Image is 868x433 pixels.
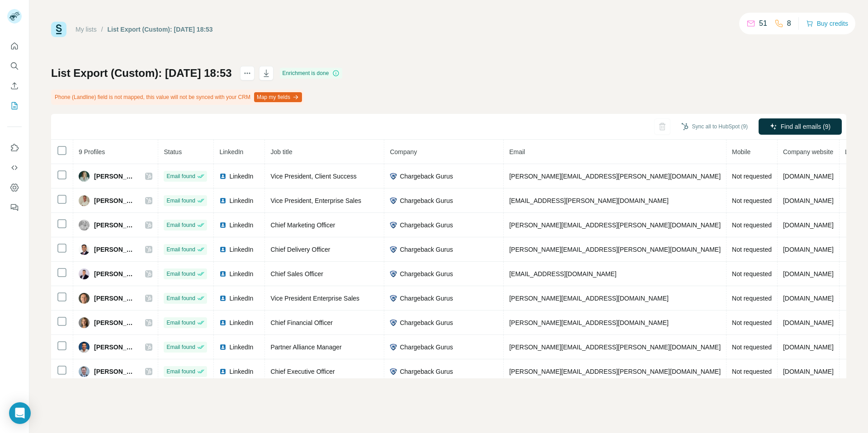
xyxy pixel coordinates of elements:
img: company-logo [390,295,397,302]
span: Not requested [732,173,772,180]
span: Email found [166,197,195,205]
span: Not requested [732,295,772,302]
span: Find all emails (9) [781,122,830,131]
button: Quick start [7,38,22,54]
span: Chargeback Gurus [400,172,453,181]
img: Avatar [79,293,90,304]
span: 9 Profiles [79,148,105,155]
span: LinkedIn [219,148,243,155]
span: [PERSON_NAME] [94,196,136,205]
span: Chargeback Gurus [400,343,453,352]
span: Chargeback Gurus [400,318,453,327]
img: company-logo [390,319,397,326]
span: [DOMAIN_NAME] [783,270,834,278]
img: company-logo [390,221,397,229]
span: [PERSON_NAME] [94,318,136,327]
span: Chargeback Gurus [400,221,453,230]
img: Avatar [79,342,90,353]
span: Email found [166,245,195,254]
span: Email found [166,221,195,229]
button: Use Surfe on LinkedIn [7,140,22,156]
button: Buy credits [806,17,848,30]
span: Company [390,148,417,155]
span: [DOMAIN_NAME] [783,221,834,229]
span: [DOMAIN_NAME] [783,319,834,326]
span: Email found [166,319,195,327]
span: Vice President, Enterprise Sales [270,197,361,204]
button: My lists [7,98,22,114]
img: LinkedIn logo [219,368,226,375]
li: / [101,25,103,34]
span: Chargeback Gurus [400,269,453,278]
button: Find all emails (9) [759,118,842,135]
span: LinkedIn [229,294,253,303]
button: Map my fields [254,92,302,102]
span: Email found [166,343,195,351]
span: Job title [270,148,292,155]
img: LinkedIn logo [219,246,226,253]
span: Chief Executive Officer [270,368,335,375]
span: Not requested [732,344,772,351]
span: [PERSON_NAME] [94,172,136,181]
img: Avatar [79,195,90,206]
span: LinkedIn [229,367,253,376]
img: company-logo [390,246,397,253]
span: [DOMAIN_NAME] [783,368,834,375]
a: My lists [75,26,97,33]
img: Avatar [7,9,22,24]
button: Sync all to HubSpot (9) [675,120,754,133]
img: LinkedIn logo [219,173,226,180]
span: Email found [166,367,195,376]
span: [DOMAIN_NAME] [783,173,834,180]
span: Not requested [732,246,772,253]
span: Vice President, Client Success [270,173,356,180]
span: [PERSON_NAME][EMAIL_ADDRESS][PERSON_NAME][DOMAIN_NAME] [509,344,721,351]
button: actions [240,66,255,80]
button: Feedback [7,199,22,216]
span: LinkedIn [229,318,253,327]
img: company-logo [390,368,397,375]
span: Chief Marketing Officer [270,221,335,229]
span: [EMAIL_ADDRESS][PERSON_NAME][DOMAIN_NAME] [509,197,668,204]
button: Enrich CSV [7,78,22,94]
span: Chief Delivery Officer [270,246,330,253]
span: LinkedIn [229,269,253,278]
span: [PERSON_NAME] [94,221,136,230]
span: Not requested [732,197,772,204]
span: LinkedIn [229,343,253,352]
img: company-logo [390,197,397,204]
span: [PERSON_NAME] [94,367,136,376]
span: [DOMAIN_NAME] [783,344,834,351]
img: Surfe Logo [51,22,66,37]
span: Partner Alliance Manager [270,344,341,351]
img: Avatar [79,268,90,279]
span: [PERSON_NAME] [94,245,136,254]
span: Chargeback Gurus [400,196,453,205]
span: [EMAIL_ADDRESS][DOMAIN_NAME] [509,270,616,278]
span: Chargeback Gurus [400,367,453,376]
span: [PERSON_NAME][EMAIL_ADDRESS][DOMAIN_NAME] [509,319,668,326]
img: Avatar [79,366,90,377]
span: Chargeback Gurus [400,245,453,254]
p: 8 [787,18,791,29]
img: LinkedIn logo [219,221,226,229]
span: Mobile [732,148,750,155]
span: Company website [783,148,833,155]
button: Search [7,58,22,74]
span: LinkedIn [229,172,253,181]
button: Dashboard [7,179,22,196]
span: [PERSON_NAME][EMAIL_ADDRESS][PERSON_NAME][DOMAIN_NAME] [509,173,721,180]
span: [DOMAIN_NAME] [783,246,834,253]
span: [PERSON_NAME][EMAIL_ADDRESS][DOMAIN_NAME] [509,295,668,302]
img: Avatar [79,171,90,182]
img: Avatar [79,220,90,231]
h1: List Export (Custom): [DATE] 18:53 [51,66,232,80]
img: LinkedIn logo [219,319,226,326]
img: Avatar [79,317,90,328]
span: Email [509,148,525,155]
div: Open Intercom Messenger [9,402,31,424]
span: Chief Sales Officer [270,270,323,278]
div: Enrichment is done [280,68,343,79]
span: [DOMAIN_NAME] [783,295,834,302]
span: [DOMAIN_NAME] [783,197,834,204]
